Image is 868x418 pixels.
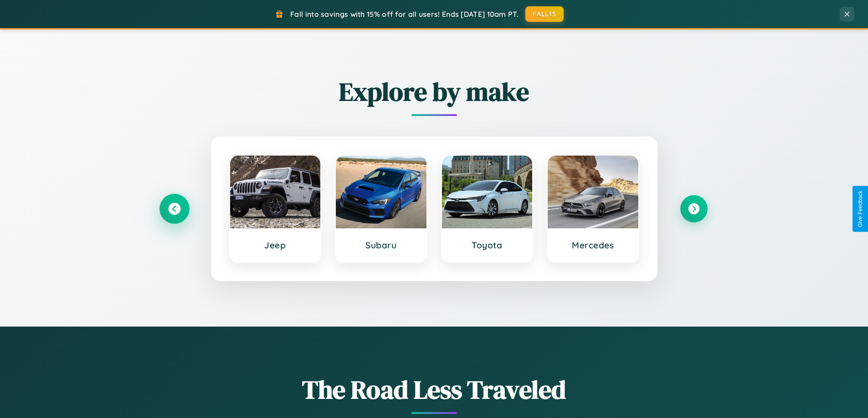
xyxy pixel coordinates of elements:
h3: Jeep [239,240,312,251]
h1: The Road Less Traveled [161,372,708,407]
h3: Toyota [451,240,524,251]
div: Give Feedback [857,191,863,227]
h3: Mercedes [557,240,629,251]
button: FALL15 [525,6,564,22]
span: Fall into savings with 15% off for all users! Ends [DATE] 10am PT. [290,10,519,19]
h2: Explore by make [161,74,708,109]
h3: Subaru [345,240,417,251]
